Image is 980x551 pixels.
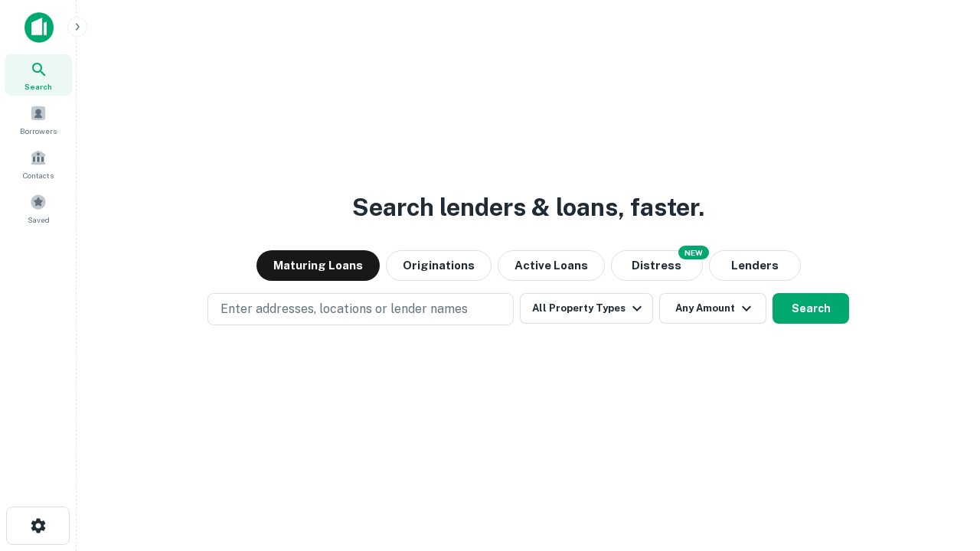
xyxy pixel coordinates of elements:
[24,80,52,93] span: Search
[207,293,514,325] button: Enter addresses, locations or lender names
[773,293,849,324] button: Search
[24,12,54,43] img: capitalize-icon.png
[678,246,709,259] div: NEW
[5,187,72,229] a: Saved
[5,99,72,140] a: Borrowers
[220,300,468,318] p: Enter addresses, locations or lender names
[709,250,801,281] button: Lenders
[20,125,57,137] span: Borrowers
[659,293,766,324] button: Any Amount
[5,143,72,184] a: Contacts
[903,429,980,502] iframe: Chat Widget
[611,250,703,281] button: Search distressed loans with lien and other non-mortgage details.
[352,189,704,226] h3: Search lenders & loans, faster.
[23,169,54,181] span: Contacts
[256,250,380,281] button: Maturing Loans
[520,293,653,324] button: All Property Types
[386,250,492,281] button: Originations
[498,250,605,281] button: Active Loans
[5,54,72,96] a: Search
[28,214,50,226] span: Saved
